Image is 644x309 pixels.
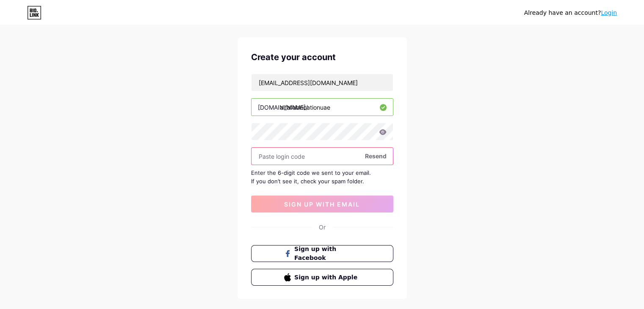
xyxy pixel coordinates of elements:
span: sign up with email [284,201,360,208]
div: Enter the 6-digit code we sent to your email. If you don’t see it, check your spam folder. [251,168,393,185]
div: Or [319,223,326,232]
span: Sign up with Apple [294,273,360,282]
span: Resend [365,152,387,160]
input: Email [252,74,393,91]
span: Sign up with Facebook [294,245,360,262]
input: Paste login code [252,148,393,165]
div: [DOMAIN_NAME]/ [258,103,308,112]
a: Login [601,9,617,16]
button: Sign up with Facebook [251,245,393,262]
button: Sign up with Apple [251,269,393,286]
button: sign up with email [251,196,393,212]
input: username [252,99,393,116]
div: Create your account [251,51,393,63]
div: Already have an account? [524,8,617,17]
